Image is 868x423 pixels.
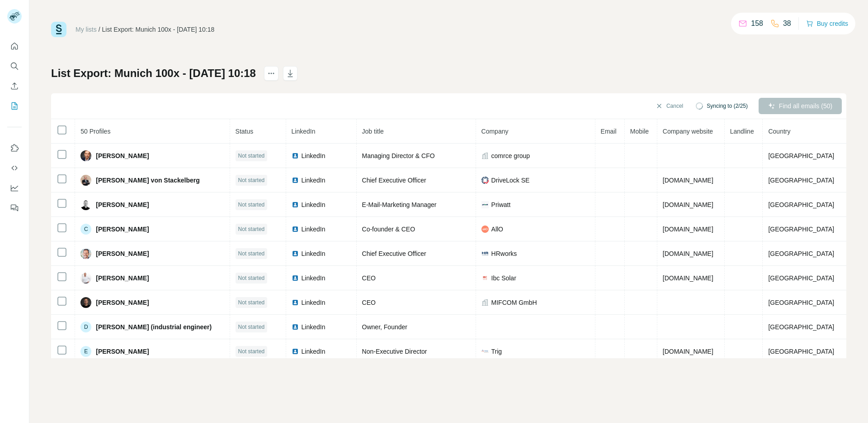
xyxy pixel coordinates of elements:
img: company-logo [481,250,489,257]
li: / [99,25,100,34]
img: company-logo [481,350,489,353]
span: [GEOGRAPHIC_DATA] [768,348,834,355]
span: Chief Executive Officer [362,177,426,184]
span: [PERSON_NAME] von Stackelberg [96,176,200,185]
span: Not started [238,201,265,209]
img: LinkedIn logo [292,348,299,355]
span: Not started [238,250,265,258]
button: Use Surfe on LinkedIn [7,140,22,156]
span: Not started [238,225,265,233]
span: [PERSON_NAME] [96,347,149,356]
span: [DOMAIN_NAME] [663,348,713,355]
span: LinkedIn [302,176,325,185]
span: Not started [238,323,265,331]
div: C [80,224,91,235]
span: Email [601,128,617,135]
span: HRworks [491,249,517,258]
img: Avatar [80,248,91,259]
span: Job title [362,128,384,135]
span: CEO [362,274,376,282]
span: [PERSON_NAME] [96,200,149,209]
span: [DOMAIN_NAME] [663,250,713,257]
span: Country [768,128,790,135]
span: Mobile [630,128,649,135]
img: LinkedIn logo [292,323,299,331]
span: 50 Profiles [80,128,110,135]
span: LinkedIn [302,225,325,234]
img: Avatar [80,273,91,284]
span: [PERSON_NAME] [96,298,149,307]
img: LinkedIn logo [292,250,299,257]
p: 38 [783,18,791,29]
img: company-logo [481,274,489,282]
span: [PERSON_NAME] [96,225,149,234]
div: D [80,322,91,332]
span: [DOMAIN_NAME] [663,201,713,208]
span: Ibc Solar [491,274,516,283]
span: Owner, Founder [362,323,407,331]
img: LinkedIn logo [292,226,299,233]
span: E-Mail-Marketing Manager [362,201,437,208]
span: [GEOGRAPHIC_DATA] [768,226,834,233]
span: LinkedIn [302,151,325,160]
button: actions [264,66,278,81]
button: Dashboard [7,180,22,196]
span: LinkedIn [302,347,325,356]
img: company-logo [481,201,489,208]
img: LinkedIn logo [292,201,299,208]
span: LinkedIn [302,298,325,307]
span: [GEOGRAPHIC_DATA] [768,299,834,306]
span: Not started [238,347,265,356]
span: [GEOGRAPHIC_DATA] [768,152,834,159]
button: My lists [7,98,22,114]
button: Use Surfe API [7,160,22,176]
img: company-logo [481,177,489,184]
button: Feedback [7,200,22,216]
span: Managing Director & CFO [362,152,435,159]
a: My lists [75,26,97,33]
span: [DOMAIN_NAME] [663,274,713,282]
span: Company [481,128,509,135]
span: LinkedIn [302,249,325,258]
span: [GEOGRAPHIC_DATA] [768,323,834,331]
span: Trig [491,347,502,356]
img: Avatar [80,150,91,161]
img: Avatar [80,199,91,210]
span: Co-founder & CEO [362,226,415,233]
img: LinkedIn logo [292,274,299,282]
span: Not started [238,298,265,307]
span: LinkedIn [292,128,316,135]
span: [DOMAIN_NAME] [663,226,713,233]
p: 158 [751,18,763,29]
span: [PERSON_NAME] (industrial engineer) [96,322,212,332]
span: Syncing to (2/25) [707,102,748,110]
button: Search [7,58,22,74]
span: [GEOGRAPHIC_DATA] [768,250,834,257]
img: Surfe Logo [51,22,66,37]
span: LinkedIn [302,322,325,332]
span: [GEOGRAPHIC_DATA] [768,177,834,184]
span: AllO [491,225,503,234]
span: LinkedIn [302,200,325,209]
span: [GEOGRAPHIC_DATA] [768,201,834,208]
span: [PERSON_NAME] [96,151,149,160]
span: Not started [238,152,265,160]
button: Enrich CSV [7,78,22,94]
span: CEO [362,299,376,306]
span: Company website [663,128,713,135]
div: List Export: Munich 100x - [DATE] 10:18 [102,25,215,34]
h1: List Export: Munich 100x - [DATE] 10:18 [51,66,256,81]
img: LinkedIn logo [292,177,299,184]
span: DriveLock SE [491,176,530,185]
img: LinkedIn logo [292,152,299,159]
img: Avatar [80,297,91,308]
span: Non-Executive Director [362,348,427,355]
span: [PERSON_NAME] [96,274,149,283]
span: Priwatt [491,200,511,209]
button: Quick start [7,38,22,54]
span: Landline [730,128,754,135]
span: comrce group [491,151,530,160]
img: Avatar [80,175,91,186]
button: Buy credits [806,17,848,30]
span: Status [236,128,254,135]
